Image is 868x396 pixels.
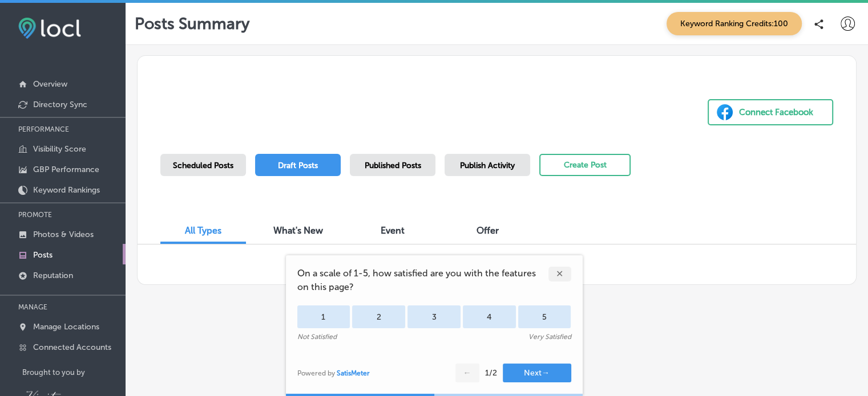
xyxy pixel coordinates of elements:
[477,225,499,236] span: Offer
[667,12,802,35] span: Keyword Ranking Credits: 100
[455,364,479,382] button: ←
[33,230,94,239] p: Photos & Videos
[278,161,318,170] span: Draft Posts
[33,144,86,154] p: Visibility Score
[381,225,405,236] span: Event
[365,161,421,170] span: Published Posts
[22,368,126,377] p: Brought to you by
[173,161,233,170] span: Scheduled Posts
[708,99,833,125] button: Connect Facebook
[407,305,461,328] div: 3
[33,185,100,195] p: Keyword Rankings
[352,305,405,328] div: 2
[33,250,53,260] p: Posts
[518,305,571,328] div: 5
[33,79,67,89] p: Overview
[33,165,99,174] p: GBP Performance
[485,368,497,378] div: 1 / 2
[297,305,350,328] div: 1
[463,305,516,328] div: 4
[337,369,370,377] a: SatisMeter
[548,267,571,281] div: ✕
[739,104,813,121] div: Connect Facebook
[297,267,548,294] span: On a scale of 1-5, how satisfied are you with the features on this page?
[33,322,99,332] p: Manage Locations
[528,333,571,341] div: Very Satisfied
[33,342,111,352] p: Connected Accounts
[33,100,87,109] p: Directory Sync
[185,225,221,236] span: All Types
[297,333,337,341] div: Not Satisfied
[135,14,249,33] p: Posts Summary
[503,364,571,382] button: Next→
[460,161,515,170] span: Publish Activity
[273,225,323,236] span: What's New
[33,271,73,280] p: Reputation
[539,154,631,176] button: Create Post
[18,18,81,39] img: fda3e92497d09a02dc62c9cd864e3231.png
[297,369,370,377] div: Powered by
